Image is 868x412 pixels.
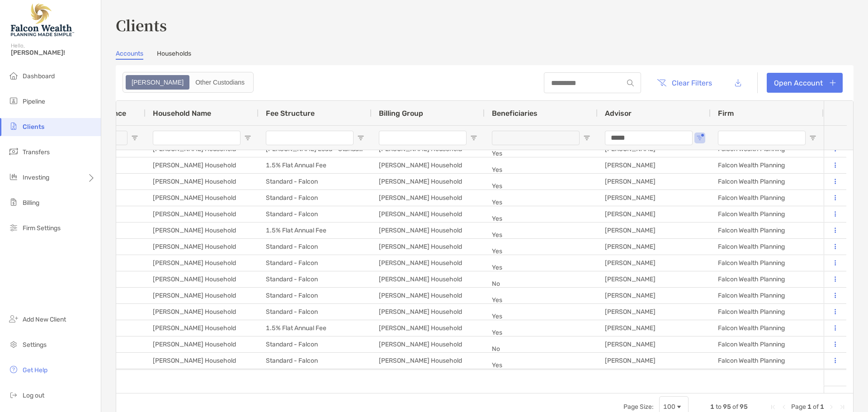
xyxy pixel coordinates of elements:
div: [PERSON_NAME] Household [372,255,485,271]
span: Firm Settings [23,224,61,232]
div: [PERSON_NAME] [598,353,711,369]
span: Firm [718,109,734,118]
div: [PERSON_NAME] Household [372,174,485,189]
div: [PERSON_NAME] [598,239,711,255]
p: Yes [492,311,590,322]
div: [PERSON_NAME] Household [372,288,485,303]
div: Standard - Falcon [259,288,372,303]
span: Transfers [23,148,50,156]
div: Falcon Wealth Planning [711,271,824,287]
div: [PERSON_NAME] [598,255,711,271]
span: Dashboard [23,72,55,80]
div: [PERSON_NAME] Household [372,304,485,320]
span: 1 [710,403,714,411]
div: [PERSON_NAME] Household [146,304,259,320]
img: transfers icon [8,146,19,157]
div: Standard - Falcon [259,206,372,222]
div: Last Page [839,403,846,411]
div: First Page [769,403,777,411]
button: Clear Filters [650,73,719,93]
div: [PERSON_NAME] Household [146,239,259,255]
p: Yes [492,262,590,273]
a: Households [157,50,191,60]
div: Standard - Falcon [259,271,372,287]
p: Yes [492,197,590,208]
span: Pipeline [23,98,45,105]
div: [PERSON_NAME] Household [146,271,259,287]
span: Household Name [153,109,211,118]
p: Yes [492,148,590,159]
div: Standard - Falcon [259,190,372,206]
div: Standard - Falcon [259,174,372,189]
div: Page Size: [623,403,654,411]
span: [PERSON_NAME]! [11,49,95,57]
div: Next Page [828,403,835,411]
div: [PERSON_NAME] Household [146,174,259,189]
div: [PERSON_NAME] Household [372,271,485,287]
span: to [716,403,722,411]
div: Standard - Falcon [259,239,372,255]
span: 95 [740,403,748,411]
button: Open Filter Menu [583,134,590,142]
div: [PERSON_NAME] Household [146,353,259,369]
div: [PERSON_NAME] [598,304,711,320]
div: [PERSON_NAME] Household [372,353,485,369]
div: [PERSON_NAME] Household [372,223,485,238]
div: [PERSON_NAME] Household [372,369,485,385]
div: [PERSON_NAME] Household [146,157,259,173]
div: [PERSON_NAME] Household [146,223,259,238]
span: Page [791,403,806,411]
div: Other Custodians [190,76,250,89]
div: Falcon Wealth Planning [711,255,824,271]
p: Yes [492,164,590,175]
div: Falcon Wealth Planning [711,190,824,206]
p: Yes [492,229,590,241]
img: add_new_client icon [8,313,19,324]
span: 1 [820,403,824,411]
div: Falcon Wealth Planning [711,304,824,320]
p: Yes [492,327,590,338]
button: Open Filter Menu [470,134,477,142]
div: Falcon Wealth Planning [711,336,824,352]
span: Billing [23,199,39,207]
div: Zoe [127,76,189,89]
span: Beneficiaries [492,109,538,118]
img: dashboard icon [8,70,19,81]
img: pipeline icon [8,95,19,106]
div: Falcon Wealth Planning [711,174,824,189]
div: Falcon Wealth Planning [711,223,824,238]
p: Yes [492,213,590,224]
div: Previous Page [780,403,788,411]
div: [PERSON_NAME] [598,288,711,303]
button: Open Filter Menu [131,134,138,142]
div: [PERSON_NAME] [598,223,711,238]
div: Standard - Falcon [259,353,372,369]
span: Settings [23,341,47,349]
div: Standard - Falcon [259,255,372,271]
div: [PERSON_NAME] Household [146,336,259,352]
div: [PERSON_NAME] Household [372,190,485,206]
span: Clients [23,123,44,131]
span: Billing Group [379,109,423,118]
div: Falcon Wealth Planning [711,353,824,369]
span: Advisor [605,109,632,118]
img: Falcon Wealth Planning Logo [11,4,74,36]
button: Open Filter Menu [357,134,364,142]
span: Fee Structure [266,109,315,118]
div: [PERSON_NAME] [598,271,711,287]
img: billing icon [8,197,19,208]
div: 1.5% Flat Annual Fee [259,320,372,336]
div: Falcon Wealth Planning [711,157,824,173]
div: Falcon Wealth Planning [711,206,824,222]
img: clients icon [8,121,19,132]
p: Yes [492,180,590,192]
img: settings icon [8,339,19,350]
a: Open Account [767,73,843,93]
div: [PERSON_NAME] [598,157,711,173]
span: 95 [723,403,731,411]
div: [PERSON_NAME] Household [372,157,485,173]
div: Falcon Wealth Planning [711,320,824,336]
div: [PERSON_NAME] Household [146,369,259,385]
span: 1 [807,403,811,411]
div: [PERSON_NAME] Household [146,206,259,222]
